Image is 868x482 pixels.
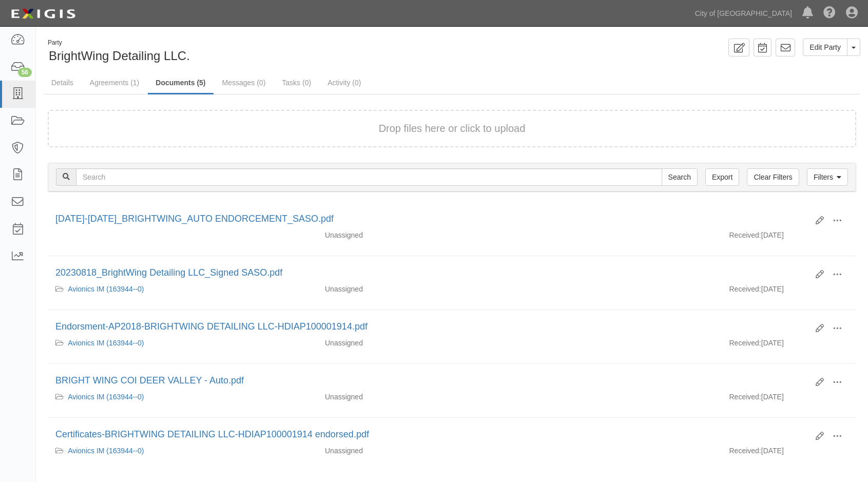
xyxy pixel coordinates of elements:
[705,168,739,186] a: Export
[721,446,856,461] div: [DATE]
[317,392,519,402] div: Unassigned
[44,38,445,65] div: BrightWing Detailing LLC.
[379,121,526,136] button: Drop files here or click to upload
[729,338,761,348] p: Received:
[68,285,144,293] a: Avionics IM (163944--0)
[729,230,761,240] p: Received:
[807,168,848,186] a: Filters
[729,392,761,402] p: Received:
[215,72,274,93] a: Messages (0)
[49,49,190,63] span: BrightWing Detailing LLC.
[55,446,310,456] div: Avionics IM (163944--0)
[68,393,144,401] a: Avionics IM (163944--0)
[803,38,847,56] a: Edit Party
[721,392,856,407] div: [DATE]
[55,266,808,280] div: 20230818_BrightWing Detailing LLC_Signed SASO.pdf
[8,5,79,23] img: logo-5460c22ac91f19d4615b14bd174203de0afe785f0fc80cf4dbbc73dc1793850b.png
[317,284,519,294] div: Unassigned
[747,168,799,186] a: Clear Filters
[48,38,190,47] div: Party
[55,428,808,441] div: Certificates-BRIGHTWING DETAILING LLC-HDIAP100001914 endorsed.pdf
[729,446,761,456] p: Received:
[68,339,144,347] a: Avionics IM (163944--0)
[55,213,808,226] div: 2025-2026_BRIGHTWING_AUTO ENDORCEMENT_SASO.pdf
[55,392,310,402] div: Avionics IM (163944--0)
[18,68,32,77] div: 56
[519,446,722,446] div: Effective - Expiration
[55,267,282,278] a: 20230818_BrightWing Detailing LLC_Signed SASO.pdf
[721,230,856,245] div: [DATE]
[317,446,519,456] div: Unassigned
[76,168,662,186] input: Search
[55,374,808,388] div: BRIGHT WING COI DEER VALLEY - Auto.pdf
[662,168,698,186] input: Search
[44,72,81,93] a: Details
[55,321,368,332] a: Endorsment-AP2018-BRIGHTWING DETAILING LLC-HDIAP100001914.pdf
[68,447,144,455] a: Avionics IM (163944--0)
[148,72,213,94] a: Documents (5)
[55,320,808,334] div: Endorsment-AP2018-BRIGHTWING DETAILING LLC-HDIAP100001914.pdf
[690,3,797,24] a: City of [GEOGRAPHIC_DATA]
[317,338,519,348] div: Unassigned
[55,338,310,348] div: Avionics IM (163944--0)
[823,7,836,20] i: Help Center - Complianz
[519,392,722,392] div: Effective - Expiration
[55,214,334,224] a: [DATE]-[DATE]_BRIGHTWING_AUTO ENDORCEMENT_SASO.pdf
[721,338,856,353] div: [DATE]
[320,72,369,93] a: Activity (0)
[721,284,856,299] div: [DATE]
[317,230,519,240] div: Unassigned
[729,284,761,294] p: Received:
[82,72,147,93] a: Agreements (1)
[55,429,369,439] a: Certificates-BRIGHTWING DETAILING LLC-HDIAP100001914 endorsed.pdf
[55,375,244,385] a: BRIGHT WING COI DEER VALLEY - Auto.pdf
[55,284,310,294] div: Avionics IM (163944--0)
[274,72,319,93] a: Tasks (0)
